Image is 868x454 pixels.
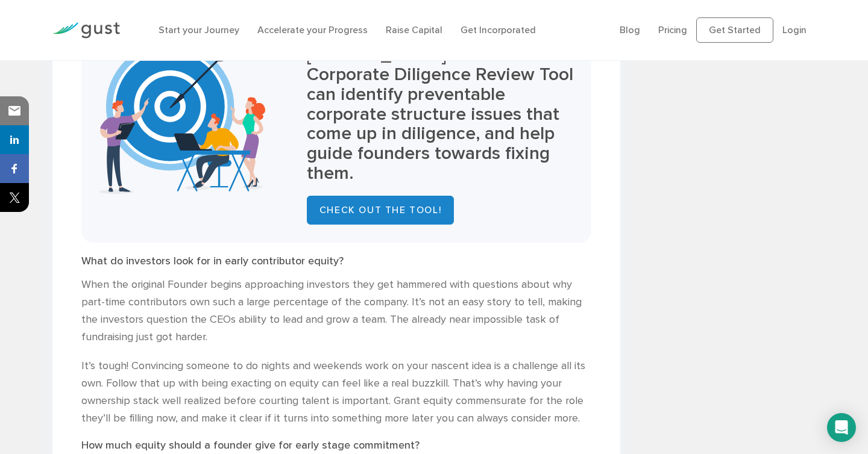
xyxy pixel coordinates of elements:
[461,24,536,36] a: Get Incorporated
[81,439,591,452] h3: How much equity should a founder give for early stage commitment?
[658,24,687,36] a: Pricing
[307,46,573,184] h3: [PERSON_NAME] New Corporate Diligence Review Tool can identify preventable corporate structure is...
[52,22,120,39] img: Gust Logo
[159,24,239,36] a: Start your Journey
[81,255,591,268] h3: What do investors look for in early contributor equity?
[696,17,773,43] a: Get Started
[81,276,591,346] p: When the original Founder begins approaching investors they get hammered with questions about why...
[307,196,454,225] a: Check out the Tool!
[81,358,591,427] p: It’s tough! Convincing someone to do nights and weekends work on your nascent idea is a challenge...
[257,24,368,36] a: Accelerate your Progress
[661,324,868,454] iframe: Chat Widget
[620,24,640,36] a: Blog
[386,24,442,36] a: Raise Capital
[782,24,807,36] a: Login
